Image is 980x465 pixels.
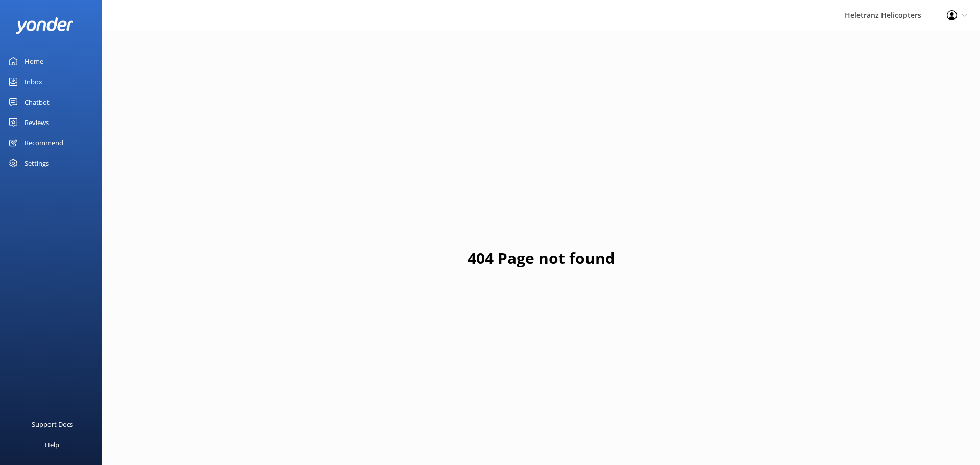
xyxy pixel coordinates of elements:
div: Inbox [24,71,42,92]
img: yonder-white-logo.png [15,17,74,34]
div: Help [45,434,59,455]
div: Recommend [24,133,63,153]
h1: 404 Page not found [468,246,615,271]
div: Chatbot [24,92,50,112]
div: Settings [24,153,49,174]
div: Reviews [24,112,49,133]
div: Home [24,51,43,71]
div: Support Docs [32,414,73,434]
